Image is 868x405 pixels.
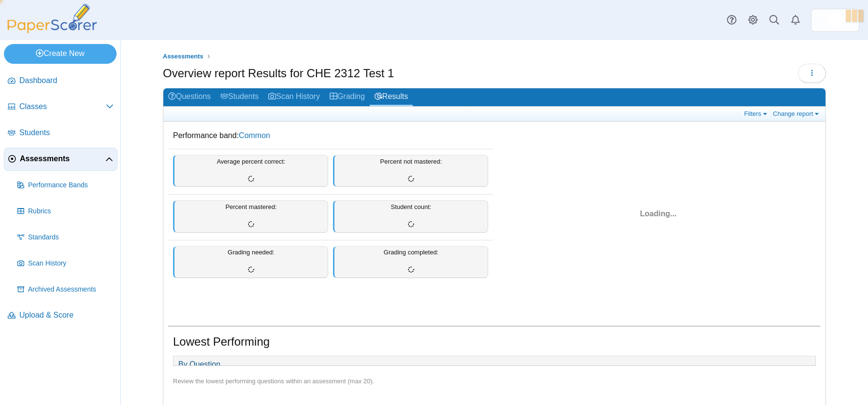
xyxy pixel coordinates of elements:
a: Create New [4,44,116,63]
span: Upload & Score [19,310,114,321]
div: Percent not mastered: [333,155,488,187]
a: Assessments [4,148,117,171]
a: Rubrics [14,200,117,223]
a: Assessments [160,51,206,63]
dd: Performance band: [168,123,493,148]
span: Students [19,127,114,138]
a: Performance Bands [14,174,117,197]
a: Dashboard [4,70,117,93]
a: Standards [14,226,117,249]
span: Rubrics [28,207,114,216]
a: Scan History [263,88,325,106]
a: Classes [4,96,117,119]
img: ps.WOjabKFp3inL8Uyd [827,13,843,28]
h1: Overview report Results for CHE 2312 Test 1 [163,65,394,82]
span: Performance Bands [28,181,114,190]
div: Grading completed: [333,246,488,278]
a: Archived Assessments [14,278,117,301]
div: Chart. Highcharts interactive chart. [496,123,821,316]
a: Students [216,88,263,106]
a: Common [239,131,270,140]
a: ps.WOjabKFp3inL8Uyd [811,9,859,32]
span: Scan History [28,259,114,268]
a: Results [370,88,413,106]
img: PaperScorer [4,4,101,33]
div: Review the lowest performing questions within an assessment (max 20). [173,377,816,386]
a: Questions [163,88,216,106]
div: Percent mastered: [173,200,328,232]
a: Filters [742,110,771,118]
div: Average percent correct: [173,155,328,187]
div: Grading needed: [173,246,328,278]
h1: Lowest Performing [173,334,270,350]
a: Scan History [14,252,117,275]
span: Assessments [20,154,105,164]
span: Standards [28,233,114,242]
a: PaperScorer [4,27,101,35]
a: Change report [770,110,823,118]
a: Upload & Score [4,304,117,327]
a: Grading [325,88,370,106]
span: Loading... [640,209,677,218]
span: John Merle [827,13,843,28]
span: Classes [19,101,106,112]
svg: Interactive chart [496,123,821,316]
span: Archived Assessments [28,285,114,294]
a: By Question [174,356,225,373]
a: Students [4,122,117,145]
div: Student count: [333,200,488,232]
a: Alerts [785,10,806,31]
span: Assessments [163,53,203,60]
span: Dashboard [19,75,114,86]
